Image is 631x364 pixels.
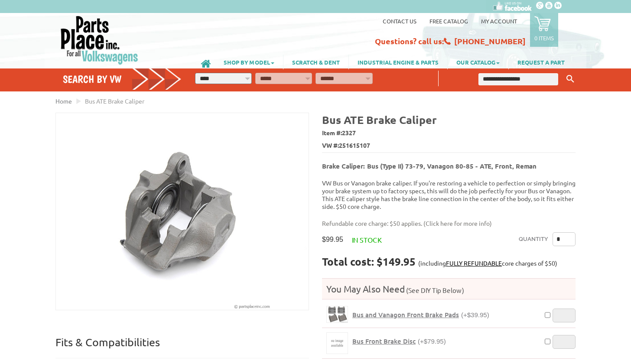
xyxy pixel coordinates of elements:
[352,310,459,319] span: Bus and Vanagon Front Brake Pads
[55,97,72,105] a: Home
[429,17,468,25] a: Free Catalog
[322,162,537,170] b: Brake Caliper: Bus (Type II) 73-79, Vanagon 80-85 - ATE, Front, Reman
[283,55,348,69] a: SCRATCH & DENT
[534,34,554,42] p: 0 items
[63,73,182,85] h4: Search by VW
[342,129,356,136] span: 2327
[352,311,489,319] a: Bus and Vanagon Front Brake Pads(+$39.95)
[405,286,464,294] span: (See DIY Tip Below)
[352,337,416,345] span: Bus Front Brake Disc
[352,337,446,345] a: Bus Front Brake Disc(+$79.95)
[481,17,517,25] a: My Account
[327,333,348,354] img: Bus Front Brake Disc
[55,335,309,358] p: Fits & Compatibilities
[349,55,447,69] a: INDUSTRIAL ENGINE & PARTS
[519,232,548,246] label: Quantity
[56,113,309,310] img: Bus ATE Brake Caliper
[418,338,446,345] span: (+$79.95)
[352,235,382,244] span: In stock
[322,179,576,210] p: VW Bus or Vanagon brake caliper. If you're restoring a vehicle to perfection or simply bringing y...
[418,259,557,267] span: (including core charges of $50)
[60,15,139,65] img: Parts Place Inc!
[339,141,370,150] span: 251615107
[448,55,508,69] a: OUR CATALOG
[322,255,416,268] strong: Total cost: $149.95
[461,311,489,318] span: (+$39.95)
[446,259,502,267] a: FULLY REFUNDABLE
[215,55,283,69] a: SHOP BY MODEL
[85,97,144,105] span: Bus ATE Brake Caliper
[326,306,348,323] a: Bus and Vanagon Front Brake Pads
[322,219,569,228] p: Refundable core charge: $50 applies. ( )
[509,55,573,69] a: REQUEST A PART
[327,306,348,322] img: Bus and Vanagon Front Brake Pads
[322,127,576,140] span: Item #:
[564,72,577,86] button: Keyword Search
[322,140,576,152] span: VW #:
[530,13,558,47] a: 0 items
[322,235,343,244] span: $99.95
[322,113,437,127] b: Bus ATE Brake Caliper
[383,17,416,25] a: Contact us
[426,219,490,227] a: Click here for more info
[322,283,576,295] h4: You May Also Need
